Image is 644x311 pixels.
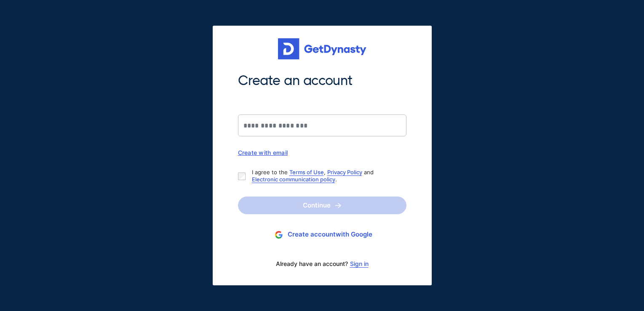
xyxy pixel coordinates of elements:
a: Electronic communication policy [252,176,335,183]
a: Sign in [350,260,369,267]
span: Create an account [238,72,406,90]
img: Get started for free with Dynasty Trust Company [278,38,366,59]
div: Create with email [238,149,406,156]
div: Already have an account? [238,255,406,273]
a: Privacy Policy [327,169,362,175]
p: I agree to the , and . [252,169,400,183]
button: Create accountwith Google [238,227,406,242]
a: Terms of Use [289,169,324,175]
